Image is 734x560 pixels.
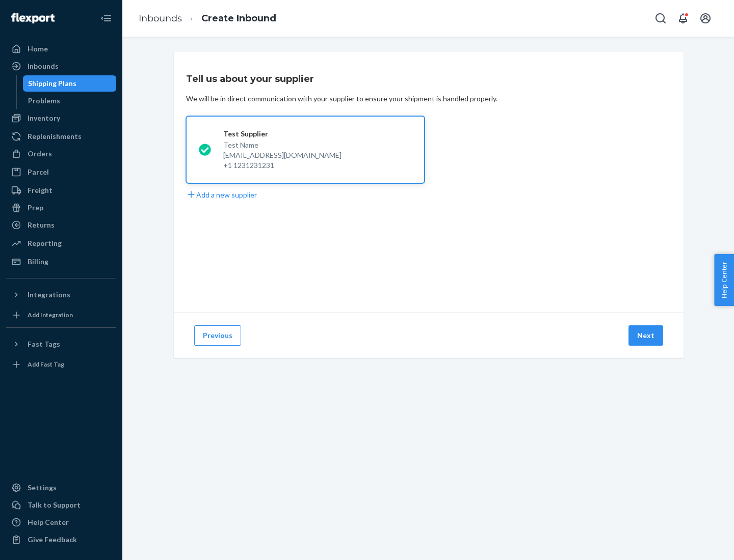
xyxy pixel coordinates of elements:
div: Problems [28,96,60,106]
a: Home [6,41,116,57]
a: Freight [6,182,116,199]
a: Prep [6,200,116,216]
div: Fast Tags [28,339,60,349]
div: Integrations [28,290,70,300]
div: Shipping Plans [28,78,76,89]
ol: breadcrumbs [130,4,284,34]
div: Help Center [28,517,69,527]
div: Billing [28,257,48,267]
button: Add a new supplier [186,189,257,200]
button: Close Navigation [96,8,116,29]
div: Home [28,44,48,54]
a: Orders [6,146,116,162]
a: Help Center [6,514,116,530]
button: Fast Tags [6,336,116,352]
a: Add Fast Tag [6,356,116,373]
a: Shipping Plans [23,75,117,92]
h3: Tell us about your supplier [186,72,314,86]
div: Replenishments [28,131,82,142]
div: Reporting [28,238,62,248]
a: Talk to Support [6,497,116,513]
div: Add Fast Tag [28,360,64,369]
button: Help Center [714,254,734,306]
div: Inventory [28,113,60,123]
a: Settings [6,480,116,496]
div: Settings [28,483,57,493]
button: Next [628,325,663,346]
a: Reporting [6,235,116,251]
div: Parcel [28,167,49,177]
a: Returns [6,217,116,233]
div: Talk to Support [28,500,81,510]
button: Open Search Box [650,8,671,29]
a: Add Integration [6,307,116,323]
button: Open account menu [695,8,716,29]
a: Inventory [6,110,116,126]
a: Billing [6,254,116,270]
a: Create Inbound [201,13,276,24]
div: Add Integration [28,311,73,319]
div: Orders [28,149,52,159]
div: Freight [28,185,53,195]
div: Inbounds [28,61,59,71]
a: Parcel [6,164,116,180]
div: Returns [28,220,55,230]
a: Inbounds [139,13,182,24]
a: Inbounds [6,58,116,74]
button: Give Feedback [6,531,116,548]
button: Previous [194,325,241,346]
button: Integrations [6,287,116,303]
div: Give Feedback [28,535,77,545]
img: Flexport logo [11,13,55,23]
a: Replenishments [6,128,116,145]
button: Open notifications [673,8,693,29]
div: Prep [28,203,43,213]
a: Problems [23,93,117,109]
div: We will be in direct communication with your supplier to ensure your shipment is handled properly. [186,94,497,104]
